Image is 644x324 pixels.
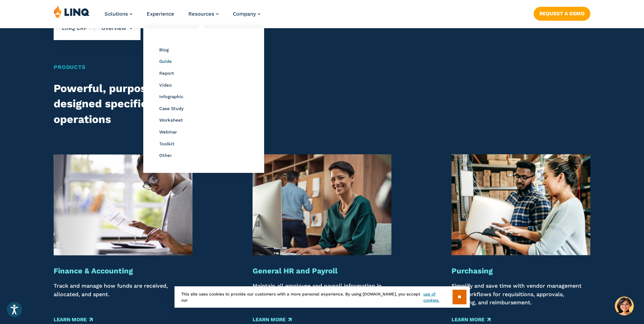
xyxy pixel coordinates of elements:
[159,94,183,99] a: Infographic
[615,296,634,316] button: Hello, have a question? Let’s chat.
[159,83,172,88] a: Video
[452,267,493,275] strong: Purchasing
[105,5,260,28] nav: Primary Navigation
[62,24,95,32] span: LINQ ERP
[159,118,183,123] a: Worksheet
[253,282,391,307] p: Maintain all employee and payroll information in one secure spot, including a self-serve portal f...
[54,81,268,127] h2: Powerful, purpose-built technology designed specifically for K‑12 business operations
[534,7,590,20] a: Request a Demo
[159,59,172,64] a: Guide
[54,63,590,71] h2: Products
[147,11,174,17] a: Experience
[159,153,172,158] a: Other
[452,316,491,324] a: Learn More
[188,11,214,17] span: Resources
[159,129,177,134] a: Webinar
[253,154,391,255] img: Hr and Payroll Thumbnail
[159,71,174,76] a: Report
[174,286,470,308] div: This site uses cookies to provide our customers with a more personal experience. By using [DOMAIN...
[54,316,93,324] a: Learn More
[452,282,590,307] p: Simplify and save time with vendor management and workflows for requisitions, approvals, invoicin...
[159,106,184,111] a: Case Study
[54,5,90,18] img: LINQ | K‑12 Software
[253,316,292,324] a: Learn More
[253,267,337,275] strong: General HR and Payroll
[159,141,174,146] a: Toolkit
[534,5,590,20] nav: Button Navigation
[105,11,128,17] span: Solutions
[159,47,169,52] a: Blog
[54,282,192,307] p: Track and manage how funds are received, allocated, and spent.
[452,154,590,255] img: Purchasing Thumbnail
[188,11,219,17] a: Resources
[423,291,452,303] a: use of cookies.
[95,16,132,40] li: Overview
[233,11,260,17] a: Company
[105,11,132,17] a: Solutions
[54,154,192,255] img: Finance and Accounting Thumbnail
[54,267,133,275] strong: Finance & Accounting
[233,11,256,17] span: Company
